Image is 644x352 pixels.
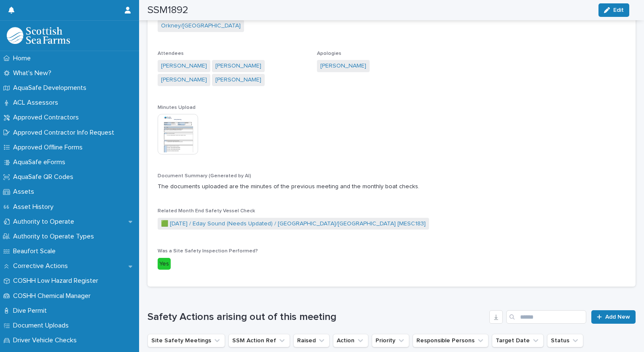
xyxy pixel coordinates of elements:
p: AquaSafe Developments [10,84,93,92]
a: [PERSON_NAME] [215,62,261,70]
button: Target Date [492,334,544,347]
p: Dive Permit [10,307,54,315]
p: Approved Contractor Info Request [10,129,121,137]
img: bPIBxiqnSb2ggTQWdOVV [7,27,70,44]
button: Status [547,334,583,347]
button: Edit [598,3,629,17]
button: Responsible Persons [413,334,488,347]
p: COSHH Low Hazard Register [10,277,105,285]
p: Assets [10,188,41,196]
p: Asset History [10,203,60,211]
span: Attendees [158,51,184,56]
button: Site Safety Meetings [148,334,225,347]
p: Authority to Operate Types [10,233,101,241]
p: ACL Assessors [10,99,65,107]
a: [PERSON_NAME] [161,76,207,84]
button: Priority [372,334,409,347]
a: [PERSON_NAME] [215,76,261,84]
p: Beaufort Scale [10,247,62,255]
a: [PERSON_NAME] [320,62,366,70]
input: Search [506,310,586,324]
button: SSM Action Ref [228,334,290,347]
a: Orkney/[GEOGRAPHIC_DATA] [161,22,241,30]
span: Add New [605,314,630,320]
span: Minutes Upload [158,105,196,110]
p: What's New? [10,69,58,77]
p: AquaSafe eForms [10,158,72,166]
h1: Safety Actions arising out of this meeting [148,311,486,323]
button: Raised [293,334,330,347]
span: Document Summary (Generated by AI) [158,173,251,179]
button: Action [333,334,368,347]
a: [PERSON_NAME] [161,62,207,70]
span: Apologies [317,51,341,56]
p: The documents uploaded are the minutes of the previous meeting and the monthly boat checks. [158,182,625,191]
p: Document Uploads [10,322,75,330]
p: AquaSafe QR Codes [10,173,80,181]
p: Approved Contractors [10,114,86,122]
h2: SSM1892 [148,4,188,16]
span: Edit [613,7,624,13]
p: Home [10,54,38,62]
p: Authority to Operate [10,218,81,226]
span: Was a Site Safety Inspection Performed? [158,249,258,254]
a: Add New [591,310,636,324]
p: Driver Vehicle Checks [10,336,83,344]
span: Related Month End Safety Vessel Check [158,208,255,214]
div: Yes [158,258,171,270]
p: Approved Offline Forms [10,144,89,152]
p: Corrective Actions [10,262,75,270]
a: 🟩 [DATE] / Eday Sound (Needs Updated) / [GEOGRAPHIC_DATA]/[GEOGRAPHIC_DATA] [MESC183] [161,219,426,228]
p: COSHH Chemical Manager [10,292,97,300]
